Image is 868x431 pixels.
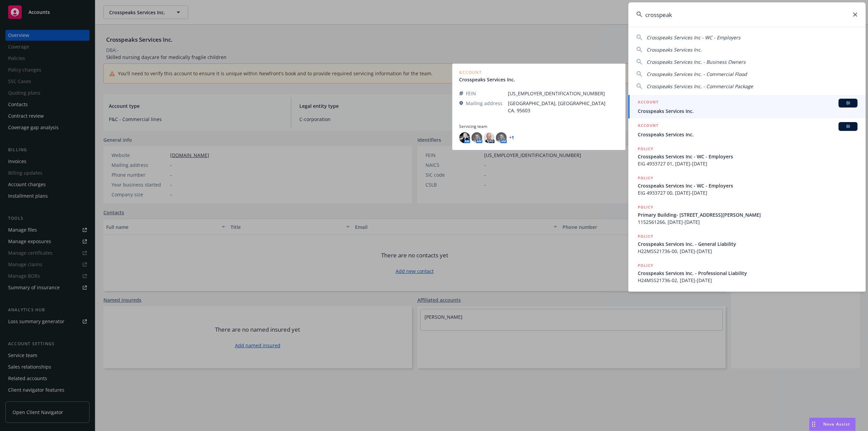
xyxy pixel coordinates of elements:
span: Crosspeaks Services Inc. - Business Owners [647,59,746,65]
button: Nova Assist [809,417,856,431]
a: ACCOUNTBICrosspeaks Services Inc. [628,95,866,118]
span: Crosspeaks Services Inc. - General Liability [638,240,857,248]
span: Nova Assist [823,421,850,427]
span: BI [841,123,855,130]
a: POLICYPrimary Building- [STREET_ADDRESS][PERSON_NAME]1152561266, [DATE]-[DATE] [628,200,866,229]
span: Crosspeaks Services Inc. [647,46,702,53]
h5: POLICY [638,262,653,269]
a: POLICYCrosspeaks Services Inc - WC - EmployersEIG 4933727 01, [DATE]-[DATE] [628,142,866,171]
span: H22MSS21736-00, [DATE]-[DATE] [638,248,857,255]
a: POLICYCrosspeaks Services Inc. - Professional LiabilityH24MSS21736-02, [DATE]-[DATE] [628,258,866,288]
input: Search... [628,2,866,27]
a: POLICYCrosspeaks Services Inc - WC - EmployersEIG 4933727 00, [DATE]-[DATE] [628,171,866,200]
span: Crosspeaks Services Inc. [638,131,857,138]
a: POLICYCrosspeaks Services Inc. - General LiabilityH22MSS21736-00, [DATE]-[DATE] [628,229,866,258]
span: Crosspeaks Services Inc - WC - Employers [638,153,857,160]
span: Crosspeaks Services Inc. - Commercial Flood [647,71,747,77]
span: BI [841,100,855,106]
h5: POLICY [638,204,653,211]
span: Crosspeaks Services Inc. - Commercial Package [647,83,753,90]
h5: POLICY [638,145,653,152]
span: Primary Building- [STREET_ADDRESS][PERSON_NAME] [638,211,857,218]
span: Crosspeaks Services Inc - WC - Employers [647,34,741,41]
h5: ACCOUNT [638,99,658,107]
span: Crosspeaks Services Inc. - Professional Liability [638,270,857,277]
h5: POLICY [638,175,653,181]
span: EIG 4933727 01, [DATE]-[DATE] [638,160,857,167]
span: 1152561266, [DATE]-[DATE] [638,218,857,226]
h5: ACCOUNT [638,122,658,130]
div: Drag to move [809,418,818,431]
span: H24MSS21736-02, [DATE]-[DATE] [638,277,857,284]
h5: POLICY [638,233,653,240]
span: EIG 4933727 00, [DATE]-[DATE] [638,189,857,196]
a: ACCOUNTBICrosspeaks Services Inc. [628,118,866,142]
span: Crosspeaks Services Inc. [638,107,857,115]
span: Crosspeaks Services Inc - WC - Employers [638,182,857,189]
